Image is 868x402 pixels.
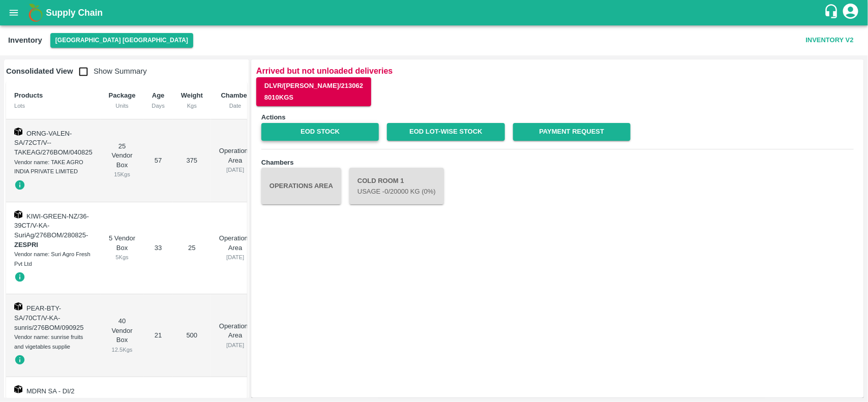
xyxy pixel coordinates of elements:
[109,253,136,262] div: 5 Kgs
[842,2,860,23] div: account of current user
[14,101,93,110] div: Lots
[14,241,38,249] strong: ZESPRI
[261,113,286,121] b: Actions
[387,123,504,141] a: EOD Lot-wise Stock
[109,101,136,110] div: Units
[188,244,195,252] span: 25
[109,142,136,179] div: 25 Vendor Box
[14,128,22,136] img: box
[824,4,842,22] div: customer-support
[14,250,93,268] div: Vendor name: Suri Agro Fresh Pvt Ltd
[513,123,631,141] a: Payment Request
[109,317,136,354] div: 40 Vendor Box
[143,202,172,295] td: 33
[46,8,103,18] b: Supply Chain
[186,157,197,164] span: 375
[50,33,193,48] button: Select DC
[261,123,379,141] a: EOD Stock
[73,67,147,75] span: Show Summary
[14,212,89,239] span: KIWI-GREEN-NZ/36-39CT/V-KA-SuriAg/276BOM/280825
[143,119,172,202] td: 57
[219,146,252,165] p: Operations Area
[181,101,203,110] div: Kgs
[219,341,252,350] div: [DATE]
[14,385,22,393] img: box
[109,170,136,179] div: 15 Kgs
[25,3,46,23] img: logo
[8,36,42,44] b: Inventory
[256,65,859,77] p: Arrived but not unloaded deliveries
[14,210,22,219] img: box
[14,158,93,176] div: Vendor name: TAKE AGRO INDIA PRIVATE LIMITED
[143,294,172,377] td: 21
[219,165,252,174] div: [DATE]
[221,91,250,99] b: Chamber
[2,1,25,24] button: open drawer
[14,332,93,351] div: Vendor name: sunrise fruits and vigetables supplie
[802,32,858,49] button: Inventory V2
[219,101,252,110] div: Date
[14,302,22,311] img: box
[186,331,197,339] span: 500
[14,130,93,156] span: ORNG-VALEN-SA/72CT/V--TAKEAG/276BOM/040825
[14,91,43,99] b: Products
[152,101,164,110] div: Days
[349,168,444,204] button: Cold Room 1Usage -0/20000 Kg (0%)
[109,234,136,262] div: 5 Vendor Box
[219,322,252,341] p: Operations Area
[14,304,84,331] span: PEAR-BTY-SA/70CT/V-KA-sunris/276BOM/090925
[261,159,294,166] b: Chambers
[219,253,252,262] div: [DATE]
[152,91,165,99] b: Age
[357,187,436,197] p: Usage - 0 /20000 Kg (0%)
[14,231,88,249] span: -
[219,234,252,253] p: Operations Area
[46,6,824,20] a: Supply Chain
[181,91,203,99] b: Weight
[109,91,136,99] b: Package
[256,77,371,107] button: DLVR/[PERSON_NAME]/2130628010Kgs
[109,345,136,354] div: 12.5 Kgs
[6,67,73,75] b: Consolidated View
[261,168,341,204] button: Operations Area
